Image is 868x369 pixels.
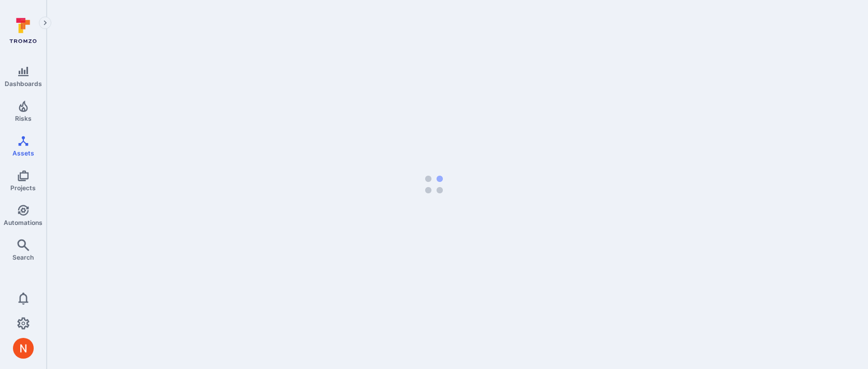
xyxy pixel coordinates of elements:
span: Dashboards [5,80,42,88]
span: Risks [15,115,32,122]
button: Expand navigation menu [39,17,51,29]
span: Projects [10,184,36,192]
div: Neeren Patki [13,338,34,359]
span: Automations [4,219,43,226]
img: ACg8ocIprwjrgDQnDsNSk9Ghn5p5-B8DpAKWoJ5Gi9syOE4K59tr4Q=s96-c [13,338,34,359]
i: Expand navigation menu [41,19,49,27]
span: Search [12,253,34,261]
span: Assets [12,149,34,157]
